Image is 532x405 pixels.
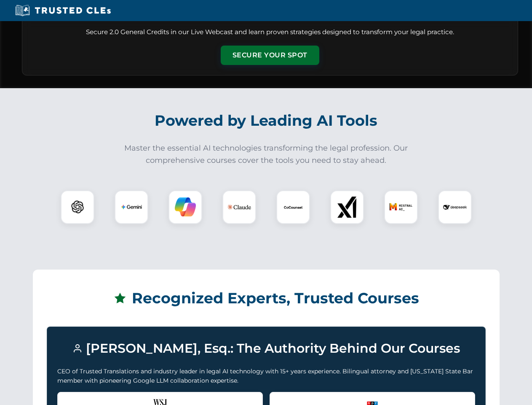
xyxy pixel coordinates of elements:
button: Secure Your Spot [221,46,319,65]
div: Gemini [115,190,148,224]
img: Trusted CLEs [13,4,113,17]
div: Claude [222,190,256,224]
img: CoCounsel Logo [283,197,304,218]
div: xAI [330,190,364,224]
div: Mistral AI [384,190,418,224]
p: Secure 2.0 General Credits in our Live Webcast and learn proven strategies designed to transform ... [32,27,508,37]
img: Claude Logo [227,195,251,219]
img: Gemini Logo [121,197,142,218]
p: CEO of Trusted Translations and industry leader in legal AI technology with 15+ years experience.... [57,367,475,386]
img: DeepSeek Logo [443,195,467,219]
img: xAI Logo [337,197,358,218]
img: ChatGPT Logo [65,195,90,219]
img: Mistral AI Logo [389,195,413,219]
div: Copilot [168,190,202,224]
p: Master the essential AI technologies transforming the legal profession. Our comprehensive courses... [119,142,414,167]
h2: Recognized Experts, Trusted Courses [47,283,486,313]
div: CoCounsel [276,190,310,224]
h2: Powered by Leading AI Tools [33,106,500,135]
img: Copilot Logo [175,197,196,218]
div: DeepSeek [438,190,472,224]
h3: [PERSON_NAME], Esq.: The Authority Behind Our Courses [57,337,475,360]
div: ChatGPT [61,190,94,224]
